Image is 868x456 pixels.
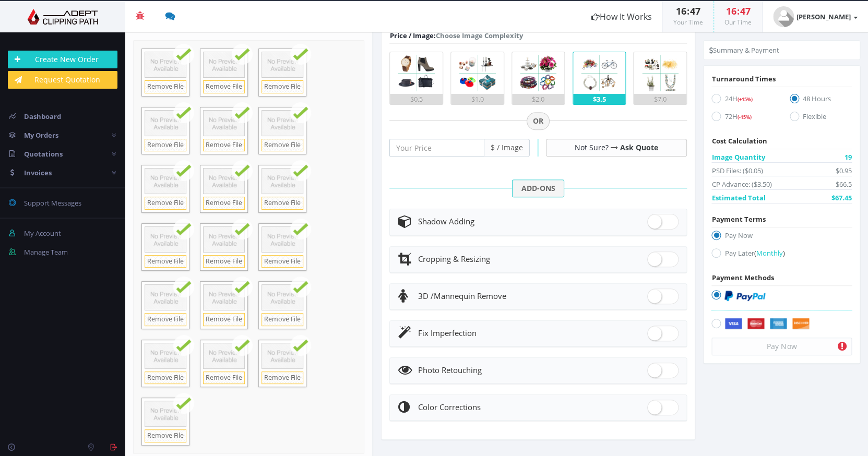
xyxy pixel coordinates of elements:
[711,273,774,282] span: Payment Methods
[8,9,117,25] img: Adept Graphics
[711,74,775,83] span: Turnaround Times
[620,142,658,152] a: Ask Quote
[203,80,245,93] a: Remove File
[24,112,61,121] span: Dashboard
[418,291,433,301] span: 3D /
[203,255,245,268] a: Remove File
[203,371,245,385] a: Remove File
[724,318,810,330] img: Securely by Stripe
[578,52,620,94] img: 4.png
[737,96,752,103] span: (+15%)
[261,255,303,268] a: Remove File
[512,179,564,197] span: ADD-ONS
[418,328,476,338] span: Fix Imperfection
[8,51,117,68] a: Create New Order
[395,52,437,94] img: 1.png
[418,254,490,264] span: Cropping & Resizing
[261,139,303,152] a: Remove File
[724,18,752,27] small: Our Time
[24,149,63,159] span: Quotations
[389,139,484,157] input: Your Price
[389,31,435,40] span: Price / Image:
[261,197,303,210] a: Remove File
[451,94,504,104] div: $1.0
[145,429,186,442] a: Remove File
[203,197,245,210] a: Remove File
[711,248,852,262] label: Pay Later
[581,1,662,32] a: How It Works
[261,80,303,93] a: Remove File
[711,152,765,162] span: Image Quantity
[145,255,186,268] a: Remove File
[796,12,851,21] strong: [PERSON_NAME]
[711,93,774,107] label: 24H
[145,371,186,385] a: Remove File
[418,216,474,226] span: Shadow Adding
[418,402,480,412] span: Color Corrections
[517,52,559,94] img: 3.png
[484,139,530,157] span: $ / Image
[24,130,58,140] span: My Orders
[737,114,751,121] span: (-15%)
[836,165,852,176] span: $0.95
[418,291,506,301] span: Mannequin Remove
[845,152,852,162] span: 19
[145,80,186,93] a: Remove File
[575,142,609,152] span: Not Sure?
[726,5,736,17] span: 16
[145,313,186,326] a: Remove File
[690,5,700,17] span: 47
[24,229,61,238] span: My Account
[790,93,852,107] label: 48 Hours
[527,112,550,130] span: OR
[634,94,686,104] div: $7.0
[686,5,690,17] span: :
[836,179,852,189] span: $66.5
[24,198,81,208] span: Support Messages
[24,168,52,177] span: Invoices
[737,94,752,103] a: (+15%)
[261,371,303,385] a: Remove File
[724,291,765,301] img: PayPal
[790,111,852,125] label: Flexible
[711,179,771,189] span: CP Advance: ($3.50)
[145,139,186,152] a: Remove File
[756,248,782,258] span: Monthly
[390,94,443,104] div: $0.5
[573,94,626,104] div: $3.5
[456,52,498,94] img: 2.png
[711,193,765,203] span: Estimated Total
[737,112,751,121] a: (-15%)
[418,365,481,375] span: Photo Retouching
[711,111,774,125] label: 72H
[389,30,522,41] div: Choose Image Complexity
[711,214,765,224] span: Payment Terms
[763,1,868,32] a: [PERSON_NAME]
[261,313,303,326] a: Remove File
[711,230,852,244] label: Pay Now
[754,248,784,258] a: (Monthly)
[773,6,794,27] img: user_default.jpg
[676,5,686,17] span: 16
[203,313,245,326] a: Remove File
[831,193,852,203] span: $67.45
[8,71,117,89] a: Request Quotation
[512,94,565,104] div: $2.0
[711,165,763,176] span: PSD Files: ($0.05)
[24,247,68,257] span: Manage Team
[673,18,703,27] small: Your Time
[639,52,681,94] img: 5.png
[203,139,245,152] a: Remove File
[145,197,186,210] a: Remove File
[736,5,740,17] span: :
[709,45,779,55] li: Summary & Payment
[711,136,767,146] span: Cost Calculation
[740,5,751,17] span: 47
